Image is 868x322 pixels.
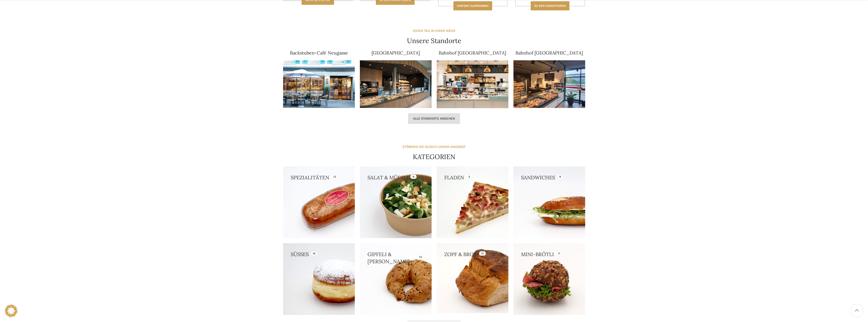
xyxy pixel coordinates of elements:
a: Backstuben-Café Neugasse [290,50,348,56]
a: Bahnhof [GEOGRAPHIC_DATA] [439,50,506,56]
span: Alle Standorte ansehen [413,117,455,121]
a: Kontakt aufnehmen [453,1,492,10]
a: [GEOGRAPHIC_DATA] [372,50,420,56]
div: STÖBERN SIE DURCH UNSER ANGEBOT [402,144,466,150]
h4: KATEGORIEN [413,152,455,161]
span: Kontakt aufnehmen [457,4,489,8]
a: Scroll to top button [850,304,863,317]
span: Zu den konditionen [534,4,566,8]
h4: Unsere Standorte [407,36,461,45]
div: JEDEN TAG IN IHRER NÄHE [413,28,455,34]
a: Zu den konditionen [531,1,569,10]
a: Bahnhof [GEOGRAPHIC_DATA] [515,50,583,56]
a: Alle Standorte ansehen [408,113,460,124]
